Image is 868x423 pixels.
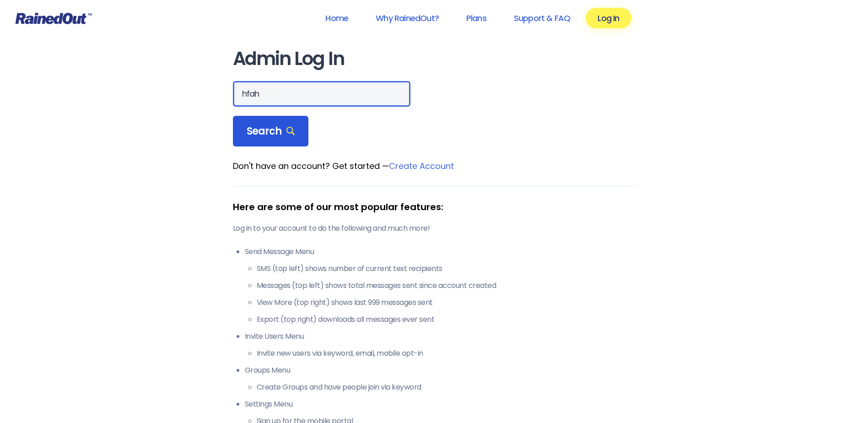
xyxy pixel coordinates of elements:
input: Search Orgs… [233,81,410,107]
div: Search [233,116,309,147]
span: Search [247,125,295,138]
li: Invite Users Menu [245,331,636,359]
p: Log in to your account to do the following and much more! [233,223,636,234]
li: Invite new users via keyword, email, mobile opt-in [257,348,636,359]
li: View More (top right) shows last 999 messages sent [257,297,636,308]
li: Create Groups and have people join via keyword [257,382,636,393]
li: Groups Menu [245,365,636,393]
a: Log In [586,8,631,28]
div: Here are some of our most popular features: [233,200,636,214]
li: Messages (top left) shows total messages sent since account created [257,280,636,291]
a: Home [313,8,360,28]
a: Plans [454,8,498,28]
li: Export (top right) downloads all messages ever sent [257,314,636,325]
li: SMS (top left) shows number of current text recipients [257,263,636,274]
h1: Admin Log In [233,49,636,69]
a: Why RainedOut? [364,8,451,28]
a: Create Account [389,160,454,172]
a: Support & FAQ [502,8,582,28]
li: Send Message Menu [245,246,636,325]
